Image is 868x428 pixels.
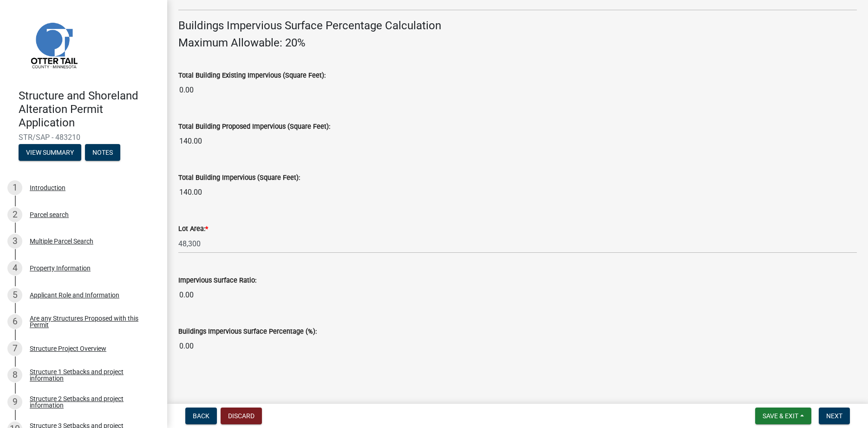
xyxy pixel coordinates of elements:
div: Applicant Role and Information [30,292,119,298]
button: Back [185,408,217,424]
div: Multiple Parcel Search [30,238,93,244]
div: 8 [7,368,22,382]
label: Buildings Impervious Surface Percentage (%): [178,329,317,335]
h4: Maximum Allowable: 20% [178,36,857,50]
div: Structure Project Overview [30,345,106,352]
wm-modal-confirm: Notes [85,150,120,157]
div: 1 [7,180,22,195]
button: Next [819,408,850,424]
div: 5 [7,288,22,303]
div: Property Information [30,265,91,271]
label: Total Building Existing Impervious (Square Feet): [178,72,326,79]
button: Notes [85,144,120,161]
span: Next [826,412,842,420]
label: Lot Area: [178,226,208,232]
div: Parcel search [30,211,69,218]
h4: Buildings Impervious Surface Percentage Calculation [178,19,857,33]
div: 6 [7,314,22,329]
label: Impervious Surface Ratio: [178,277,256,284]
div: Structure 1 Setbacks and project information [30,369,152,382]
div: 2 [7,207,22,222]
div: 3 [7,234,22,249]
span: Back [193,412,209,420]
wm-modal-confirm: Summary [19,150,81,157]
button: Save & Exit [755,408,811,424]
div: 9 [7,395,22,409]
button: Discard [221,408,262,424]
span: Save & Exit [763,412,798,420]
button: View Summary [19,144,81,161]
label: Total Building Proposed Impervious (Square Feet): [178,124,330,130]
label: Total Building Impervious (Square Feet): [178,175,300,181]
div: Structure 2 Setbacks and project information [30,395,152,408]
div: 7 [7,341,22,356]
div: Are any Structures Proposed with this Permit [30,315,152,328]
span: STR/SAP - 483210 [19,133,149,142]
img: Otter Tail County, Minnesota [19,10,88,79]
div: 4 [7,261,22,276]
div: Introduction [30,184,65,191]
h4: Structure and Shoreland Alteration Permit Application [19,89,160,129]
